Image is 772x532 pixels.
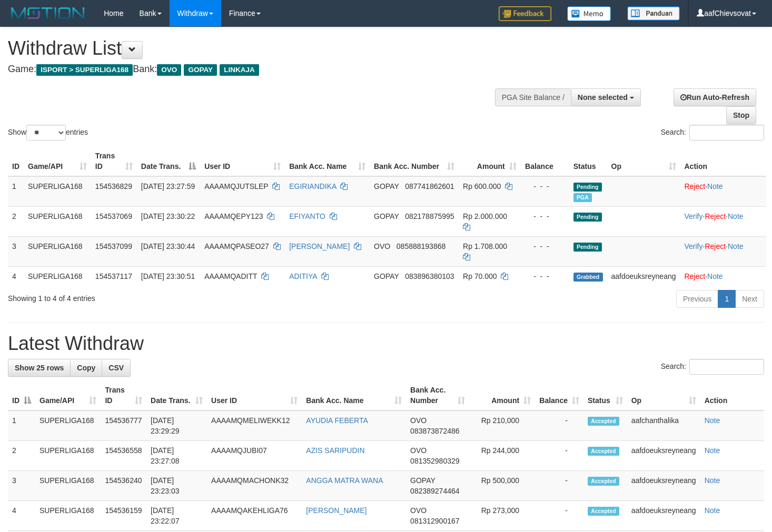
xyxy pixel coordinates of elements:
[525,181,565,192] div: - - -
[735,290,764,308] a: Next
[8,441,35,471] td: 2
[700,380,764,410] th: Action
[463,272,497,280] span: Rp 70.000
[8,5,88,21] img: MOTION_logo.png
[410,457,459,465] span: Copy 081352980329 to clipboard
[95,212,132,220] span: 154537069
[627,501,700,531] td: aafdoeuksreyneang
[469,441,535,471] td: Rp 244,000
[141,242,195,250] span: [DATE] 23:30:44
[525,241,565,252] div: - - -
[8,359,71,377] a: Show 25 rows
[146,410,207,441] td: [DATE] 23:29:29
[707,272,723,280] a: Note
[8,236,24,266] td: 3
[627,6,680,21] img: panduan.png
[374,272,399,280] span: GOPAY
[410,427,459,435] span: Copy 083873872486 to clipboard
[8,266,24,286] td: 4
[302,380,406,410] th: Bank Acc. Name: activate to sort column ascending
[137,146,200,176] th: Date Trans.: activate to sort column descending
[35,441,101,471] td: SUPERLIGA168
[95,182,132,190] span: 154536829
[661,125,764,140] label: Search:
[204,182,268,190] span: AAAAMQJUTSLEP
[685,272,706,280] a: Reject
[146,471,207,501] td: [DATE] 23:23:03
[705,242,726,250] a: Reject
[204,212,263,220] span: AAAAMQEPY123
[410,517,459,525] span: Copy 081312900167 to clipboard
[306,416,368,425] a: AYUDIA FEBERTA
[728,242,744,250] a: Note
[146,380,207,410] th: Date Trans.: activate to sort column ascending
[370,146,459,176] th: Bank Acc. Number: activate to sort column ascending
[680,146,767,176] th: Action
[35,410,101,441] td: SUPERLIGA168
[674,88,756,106] a: Run Auto-Refresh
[405,212,454,220] span: Copy 082178875995 to clipboard
[707,182,723,190] a: Note
[705,476,720,485] a: Note
[8,333,764,354] h1: Latest Withdraw
[91,146,137,176] th: Trans ID: activate to sort column ascending
[583,380,627,410] th: Status: activate to sort column ascending
[70,359,102,377] a: Copy
[8,206,24,236] td: 2
[374,212,399,220] span: GOPAY
[410,476,435,485] span: GOPAY
[689,125,764,140] input: Search:
[35,471,101,501] td: SUPERLIGA168
[627,441,700,471] td: aafdoeuksreyneang
[607,266,680,286] td: aafdoeuksreyneang
[410,446,427,455] span: OVO
[24,176,91,207] td: SUPERLIGA168
[463,182,501,190] span: Rp 600.000
[661,359,764,375] label: Search:
[95,242,132,250] span: 154537099
[306,446,364,455] a: AZIS SARIPUDIN
[207,410,302,441] td: AAAAMQMELIWEKK12
[8,501,35,531] td: 4
[101,501,146,531] td: 154536159
[289,212,325,220] a: EFIYANTO
[157,64,181,76] span: OVO
[569,146,607,176] th: Status
[685,242,703,250] a: Verify
[463,242,507,250] span: Rp 1.708.000
[680,206,767,236] td: · ·
[588,447,619,456] span: Accepted
[718,290,736,308] a: 1
[146,501,207,531] td: [DATE] 23:22:07
[141,212,195,220] span: [DATE] 23:30:22
[24,206,91,236] td: SUPERLIGA168
[680,236,767,266] td: · ·
[573,183,602,192] span: Pending
[207,471,302,501] td: AAAAMQMACHONK32
[101,471,146,501] td: 154536240
[627,380,700,410] th: Op: activate to sort column ascending
[410,506,427,515] span: OVO
[220,64,259,76] span: LINKAJA
[571,88,641,106] button: None selected
[680,176,767,207] td: ·
[627,410,700,441] td: aafchanthalika
[726,106,756,124] a: Stop
[525,271,565,282] div: - - -
[705,416,720,425] a: Note
[8,176,24,207] td: 1
[146,441,207,471] td: [DATE] 23:27:08
[499,6,551,21] img: Feedback.jpg
[35,501,101,531] td: SUPERLIGA168
[24,146,91,176] th: Game/API: activate to sort column ascending
[200,146,285,176] th: User ID: activate to sort column ascending
[410,416,427,425] span: OVO
[285,146,370,176] th: Bank Acc. Name: activate to sort column ascending
[495,88,571,106] div: PGA Site Balance /
[95,272,132,280] span: 154537117
[463,212,507,220] span: Rp 2.000.000
[676,290,718,308] a: Previous
[397,242,446,250] span: Copy 085888193868 to clipboard
[306,506,367,515] a: [PERSON_NAME]
[521,146,569,176] th: Balance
